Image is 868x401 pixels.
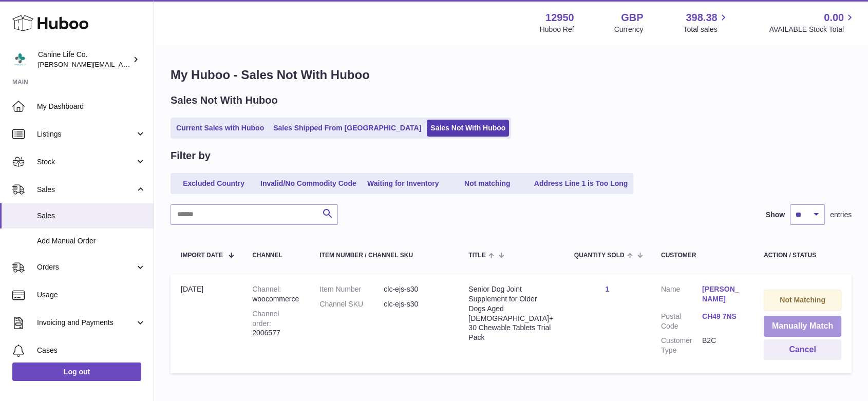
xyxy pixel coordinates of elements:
[319,284,384,294] dt: Item Number
[252,252,299,259] div: Channel
[686,11,717,25] span: 398.38
[764,339,841,360] button: Cancel
[468,284,553,342] div: Senior Dog Joint Supplement for Older Dogs Aged [DEMOGRAPHIC_DATA]+ 30 Chewable Tablets Trial Pack
[384,284,448,294] dd: clc-ejs-s30
[37,318,135,328] span: Invoicing and Payments
[173,120,268,137] a: Current Sales with Huboo
[621,11,643,25] strong: GBP
[173,175,255,192] a: Excluded Country
[702,336,743,355] dd: B2C
[38,60,206,68] span: [PERSON_NAME][EMAIL_ADDRESS][DOMAIN_NAME]
[661,284,702,307] dt: Name
[37,129,135,139] span: Listings
[574,252,625,259] span: Quantity Sold
[171,149,211,163] h2: Filter by
[252,285,281,293] strong: Channel
[614,25,644,34] div: Currency
[661,336,702,355] dt: Customer Type
[37,262,135,272] span: Orders
[468,252,485,259] span: Title
[37,102,146,111] span: My Dashboard
[446,175,529,192] a: Not matching
[830,210,852,220] span: entries
[270,120,425,137] a: Sales Shipped From [GEOGRAPHIC_DATA]
[545,11,574,25] strong: 12950
[427,120,509,137] a: Sales Not With Huboo
[766,210,785,220] label: Show
[37,290,146,300] span: Usage
[764,316,841,337] button: Manually Match
[171,93,278,107] h2: Sales Not With Huboo
[780,296,825,304] strong: Not Matching
[319,299,384,309] dt: Channel SKU
[37,185,135,195] span: Sales
[769,25,856,34] span: AVAILABLE Stock Total
[605,285,609,293] a: 1
[362,175,444,192] a: Waiting for Inventory
[12,362,141,381] a: Log out
[37,211,146,221] span: Sales
[384,299,448,309] dd: clc-ejs-s30
[319,252,448,259] div: Item Number / Channel SKU
[824,11,844,25] span: 0.00
[683,25,729,34] span: Total sales
[769,11,856,34] a: 0.00 AVAILABLE Stock Total
[37,346,146,355] span: Cases
[764,252,841,259] div: Action / Status
[38,50,130,69] div: Canine Life Co.
[37,236,146,246] span: Add Manual Order
[257,175,360,192] a: Invalid/No Commodity Code
[683,11,729,34] a: 398.38 Total sales
[540,25,574,34] div: Huboo Ref
[702,312,743,321] a: CH49 7NS
[661,252,743,259] div: Customer
[12,52,28,67] img: kevin@clsgltd.co.uk
[181,252,223,259] span: Import date
[252,284,299,304] div: woocommerce
[252,309,299,338] div: 2006577
[661,312,702,331] dt: Postal Code
[171,274,242,373] td: [DATE]
[252,310,279,328] strong: Channel order
[702,284,743,304] a: [PERSON_NAME]
[531,175,632,192] a: Address Line 1 is Too Long
[37,157,135,167] span: Stock
[171,67,852,83] h1: My Huboo - Sales Not With Huboo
